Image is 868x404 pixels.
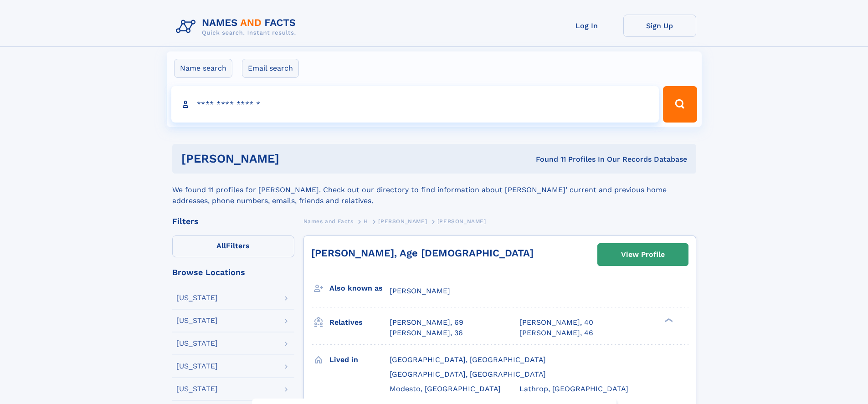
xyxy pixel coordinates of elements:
[172,268,294,276] div: Browse Locations
[390,317,463,327] a: [PERSON_NAME], 69
[172,235,294,257] label: Filters
[390,370,546,378] span: [GEOGRAPHIC_DATA], [GEOGRAPHIC_DATA]
[329,315,390,330] h3: Relatives
[303,215,354,227] a: Names and Facts
[176,385,218,393] div: [US_STATE]
[621,244,665,265] div: View Profile
[172,174,696,206] div: We found 11 profiles for [PERSON_NAME]. Check out our directory to find information about [PERSON...
[176,294,218,302] div: [US_STATE]
[407,154,687,164] div: Found 11 Profiles In Our Records Database
[390,286,450,295] span: [PERSON_NAME]
[172,217,294,225] div: Filters
[519,384,628,393] span: Lathrop, [GEOGRAPHIC_DATA]
[378,218,427,225] span: [PERSON_NAME]
[378,215,427,227] a: [PERSON_NAME]
[172,15,303,39] img: Logo Names and Facts
[329,281,390,296] h3: Also known as
[519,328,593,338] a: [PERSON_NAME], 46
[550,15,623,37] a: Log In
[242,59,299,78] label: Email search
[663,86,697,123] button: Search Button
[663,317,673,323] div: ❯
[390,355,546,364] span: [GEOGRAPHIC_DATA], [GEOGRAPHIC_DATA]
[519,317,593,327] a: [PERSON_NAME], 40
[181,153,408,164] h1: [PERSON_NAME]
[216,241,226,250] span: All
[176,363,218,370] div: [US_STATE]
[311,247,534,259] a: [PERSON_NAME], Age [DEMOGRAPHIC_DATA]
[390,328,463,338] a: [PERSON_NAME], 36
[598,244,688,266] a: View Profile
[176,317,218,324] div: [US_STATE]
[174,59,232,78] label: Name search
[437,218,486,225] span: [PERSON_NAME]
[623,15,696,37] a: Sign Up
[329,352,390,368] h3: Lived in
[364,218,368,225] span: H
[176,340,218,347] div: [US_STATE]
[390,384,501,393] span: Modesto, [GEOGRAPHIC_DATA]
[364,215,368,227] a: H
[171,86,659,123] input: search input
